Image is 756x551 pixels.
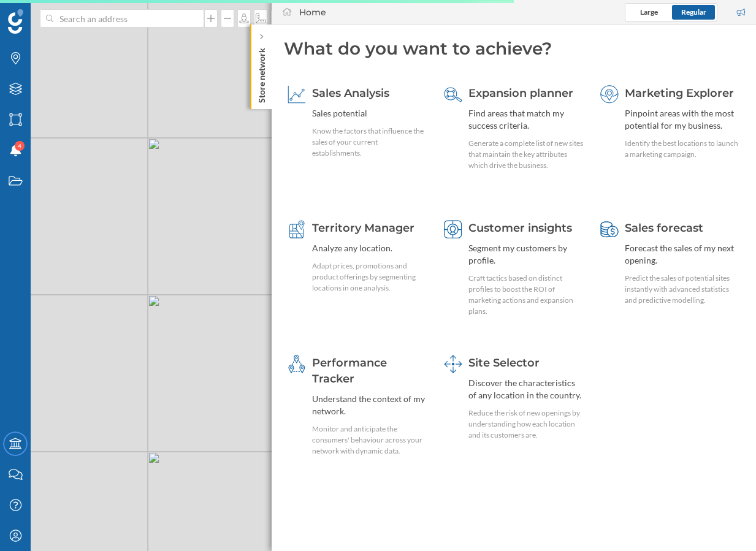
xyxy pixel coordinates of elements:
[312,221,414,235] span: Territory Manager
[625,221,703,235] span: Sales forecast
[444,220,462,238] img: customer-intelligence.svg
[468,107,584,132] div: Find areas that match my success criteria.
[468,242,584,267] div: Segment my customers by profile.
[625,273,740,306] div: Predict the sales of potential sites instantly with advanced statistics and predictive modelling.
[681,7,706,17] span: Regular
[312,126,427,159] div: Know the factors that influence the sales of your current establishments.
[312,260,427,294] div: Adapt prices, promotions and product offerings by segmenting locations in one analysis.
[468,377,584,401] div: Discover the characteristics of any location in the country.
[312,356,387,386] span: Performance Tracker
[468,86,573,100] span: Expansion planner
[468,273,584,317] div: Craft tactics based on distinct profiles to boost the ROI of marketing actions and expansion plans.
[312,393,427,417] div: Understand the context of my network.
[468,408,584,441] div: Reduce the risk of new openings by understanding how each location and its customers are.
[468,221,572,235] span: Customer insights
[312,424,427,457] div: Monitor and anticipate the consumers' behaviour across your network with dynamic data.
[8,9,23,34] img: Geoblink Logo
[288,220,306,238] img: territory-manager.svg
[640,7,658,17] span: Large
[600,85,619,104] img: explorer.svg
[312,86,389,100] span: Sales Analysis
[600,220,619,238] img: sales-forecast.svg
[625,138,740,160] div: Identify the best locations to launch a marketing campaign.
[299,6,326,18] div: Home
[625,242,740,267] div: Forecast the sales of my next opening.
[444,85,462,104] img: search-areas.svg
[468,356,540,370] span: Site Selector
[444,355,462,373] img: dashboards-manager.svg
[312,107,427,120] div: Sales potential
[468,138,584,171] div: Generate a complete list of new sites that maintain the key attributes which drive the business.
[256,43,268,103] p: Store network
[625,107,740,132] div: Pinpoint areas with the most potential for my business.
[18,140,21,152] span: 4
[288,85,306,104] img: sales-explainer.svg
[312,242,427,254] div: Analyze any location.
[288,355,306,373] img: monitoring-360.svg
[284,37,744,60] div: What do you want to achieve?
[625,86,734,100] span: Marketing Explorer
